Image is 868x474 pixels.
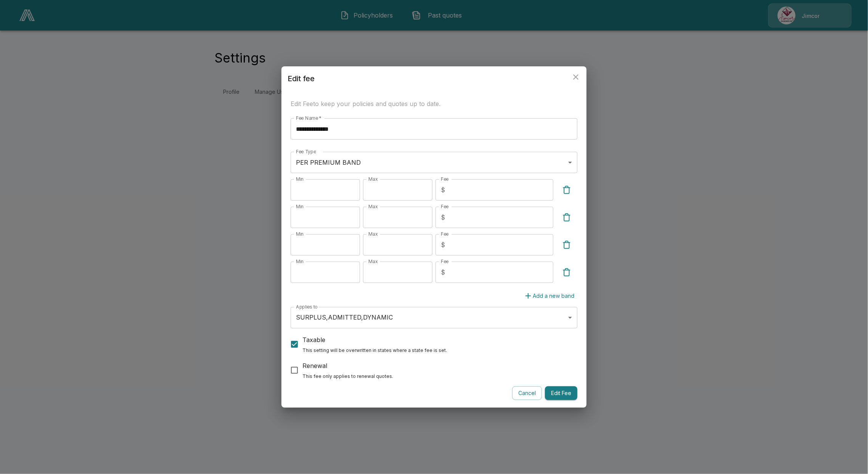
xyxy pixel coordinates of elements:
div: PER PREMIUM BAND [291,152,577,173]
label: Fee Type [296,148,316,155]
p: $ [441,268,445,277]
h6: Renewal [302,360,393,371]
p: $ [441,240,445,249]
p: $ [441,213,445,222]
button: close [568,69,583,85]
label: Fee Name [296,115,321,121]
label: Fee [441,231,448,237]
h2: Edit fee [281,66,587,91]
button: Edit Fee [545,386,577,400]
label: Fee [441,258,448,265]
label: Max [368,258,378,265]
label: Fee [441,203,448,210]
label: Max [368,203,378,210]
label: Applies to [296,304,318,310]
img: Delete [562,240,571,249]
img: Delete [562,213,571,222]
label: Min [296,203,304,210]
img: Delete [562,185,571,194]
label: Min [296,176,304,182]
label: Max [368,231,378,237]
button: Add a new band [521,289,577,303]
img: Delete [562,268,571,277]
div: SURPLUS , ADMITTED , DYNAMIC [291,307,577,328]
label: Min [296,258,304,265]
h6: Taxable [302,334,447,345]
label: Fee [441,176,448,182]
span: This setting will be overwritten in states where a state fee is set. [302,347,447,353]
label: Max [368,176,378,182]
button: Cancel [512,386,542,400]
label: Min [296,231,304,237]
p: $ [441,185,445,194]
h6: Edit Fee to keep your policies and quotes up to date. [291,98,577,109]
span: This fee only applies to renewal quotes. [302,373,393,379]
